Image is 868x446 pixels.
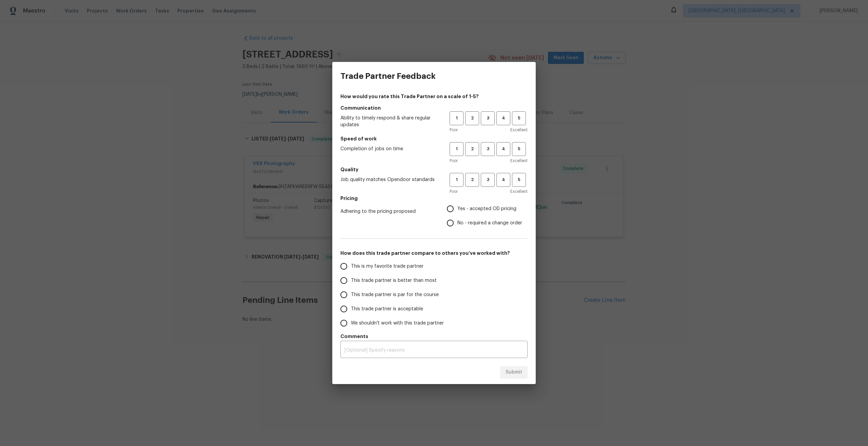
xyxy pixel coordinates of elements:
span: Adhering to the pricing proposed [340,208,436,215]
span: 4 [497,145,510,153]
button: 5 [512,173,526,187]
h3: Trade Partner Feedback [340,71,436,81]
div: How does this trade partner compare to others you’ve worked with? [340,259,528,330]
button: 3 [481,111,495,125]
span: This trade partner is par for the course [351,291,439,298]
h5: How does this trade partner compare to others you’ve worked with? [340,250,528,257]
span: 2 [466,145,478,153]
h5: Quality [340,166,528,173]
span: No - required a change order [457,220,522,227]
span: Ability to timely respond & share regular updates [340,115,439,128]
button: 5 [512,142,526,156]
button: 3 [481,142,495,156]
h5: Communication [340,105,528,111]
h5: Pricing [340,195,528,202]
span: 1 [450,176,463,184]
span: 5 [513,114,525,122]
button: 4 [496,111,510,125]
h5: Speed of work [340,135,528,142]
button: 1 [450,111,463,125]
span: Yes - accepted OD pricing [457,205,516,213]
span: 4 [497,176,510,184]
span: This is my favorite trade partner [351,263,423,270]
span: 1 [450,145,463,153]
h5: Comments [340,333,528,340]
span: 3 [481,145,494,153]
button: 2 [465,111,479,125]
span: 5 [513,145,525,153]
button: 1 [450,173,463,187]
span: Job quality matches Opendoor standards [340,176,439,183]
span: Excellent [510,188,528,195]
span: Completion of jobs on time [340,146,439,152]
span: 3 [481,114,494,122]
span: Poor [450,127,458,133]
span: Excellent [510,127,528,133]
span: 2 [466,176,478,184]
span: Excellent [510,157,528,164]
button: 3 [481,173,495,187]
button: 4 [496,142,510,156]
button: 1 [450,142,463,156]
span: Poor [450,157,458,164]
button: 4 [496,173,510,187]
div: Pricing [447,202,528,230]
h4: How would you rate this Trade Partner on a scale of 1-5? [340,93,528,100]
button: 2 [465,142,479,156]
span: 5 [513,176,525,184]
span: 1 [450,114,463,122]
span: We shouldn't work with this trade partner [351,320,444,327]
span: This trade partner is acceptable [351,306,423,313]
span: Poor [450,188,458,195]
span: 2 [466,114,478,122]
button: 2 [465,173,479,187]
span: This trade partner is better than most [351,277,437,284]
button: 5 [512,111,526,125]
span: 4 [497,114,510,122]
span: 3 [481,176,494,184]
